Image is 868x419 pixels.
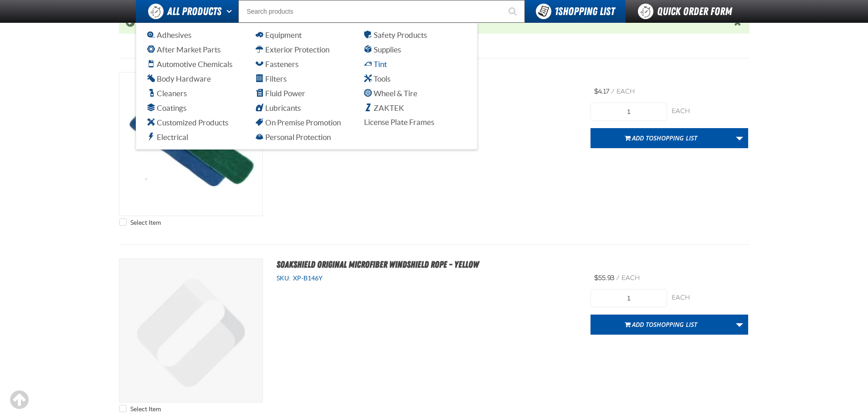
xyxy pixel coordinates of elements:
label: Select Item [119,218,161,227]
div: each [672,294,748,302]
a: View Details of the SoakShield Original Microfiber Windshield Rope - Yellow [119,259,262,402]
button: Add toShopping List [591,315,731,335]
span: Wheel & Tire [364,89,417,98]
: View Details of the Microfiber Flat Mop 24" Blue [119,72,262,216]
span: Exterior Protection [256,45,329,54]
span: $4.17 [594,88,609,95]
a: SoakShield Original Microfiber Windshield Rope - Yellow [277,259,479,270]
span: Shopping List [653,134,697,142]
span: Lubricants [256,103,301,112]
span: Filters [256,74,287,83]
span: Add to [632,134,697,142]
input: Select Item [119,218,127,226]
span: Coatings [147,103,186,112]
span: All Products [167,3,221,20]
div: each [672,107,748,116]
span: After Market Parts [147,45,221,54]
div: SKU: [277,274,577,283]
span: Tint [364,60,387,68]
div: Scroll to the top [9,390,29,410]
strong: 1 [555,5,558,18]
span: Fluid Power [256,89,305,98]
span: Personal Protection [256,133,331,141]
a: More Actions [731,128,748,148]
span: Tools [364,74,390,83]
span: Body Hardware [147,74,211,83]
input: Select Item [119,405,127,412]
span: Cleaners [147,89,187,98]
span: Automotive Chemicals [147,60,232,68]
span: Fasteners [256,60,298,68]
a: More Actions [731,315,748,335]
input: Product Quantity [591,289,667,307]
button: Add toShopping List [591,128,731,148]
input: Product Quantity [591,103,667,121]
span: / [616,274,620,282]
span: Electrical [147,133,188,141]
span: On Premise Promotion [256,118,341,127]
img: Microfiber Flat Mop 24" Blue [119,72,262,216]
span: Shopping List [653,320,697,329]
span: Add to [632,320,697,329]
span: each [616,88,635,95]
label: Select Item [119,405,161,414]
span: Equipment [256,31,302,39]
span: $55.93 [594,274,614,282]
span: / [611,88,615,95]
span: Customized Products [147,118,228,127]
span: Adhesives [147,31,191,39]
span: ZAKTEK [364,103,404,112]
span: Shopping List [555,5,615,18]
span: XP-B146Y [291,274,323,282]
span: each [621,274,640,282]
span: Supplies [364,45,401,54]
span: License Plate Frames [364,118,434,126]
img: SoakShield Original Microfiber Windshield Rope - Yellow [119,259,262,402]
span: Safety Products [364,31,427,39]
